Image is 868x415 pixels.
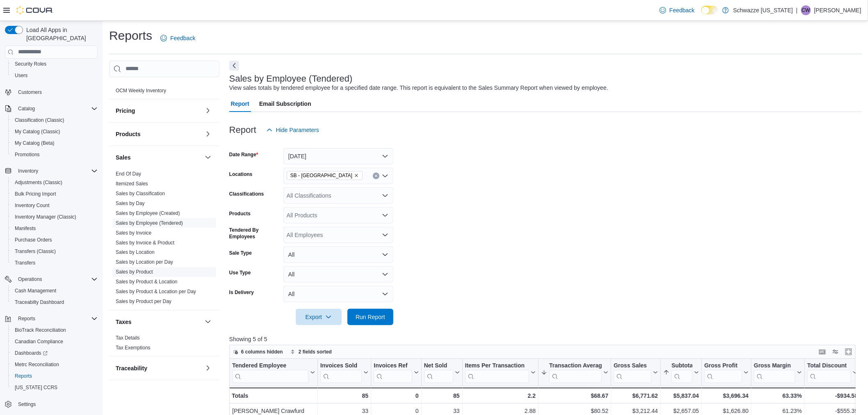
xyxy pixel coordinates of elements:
[15,299,64,306] span: Traceabilty Dashboard
[11,223,98,233] span: Manifests
[15,166,41,176] button: Inventory
[614,391,658,401] div: $6,771.62
[116,180,148,187] span: Itemized Sales
[796,5,798,15] p: |
[18,401,36,408] span: Settings
[354,173,359,178] button: Remove SB - Belmar from selection in this group
[157,30,199,46] a: Feedback
[382,192,388,199] button: Open list of options
[424,362,453,383] div: Net Sold
[116,318,132,326] h3: Taxes
[11,223,39,233] a: Manifests
[754,362,795,369] div: Gross Margin
[374,362,412,383] div: Invoices Ref
[116,130,141,138] h3: Products
[116,210,180,216] a: Sales by Employee (Created)
[11,286,59,296] a: Cash Management
[11,150,98,160] span: Promotions
[2,398,101,410] button: Settings
[11,178,66,187] a: Adjustments (Classic)
[11,235,98,245] span: Purchase Orders
[229,61,239,71] button: Next
[116,345,151,351] span: Tax Exemptions
[11,286,98,296] span: Cash Management
[8,70,101,81] button: Users
[802,5,810,15] span: CW
[229,84,608,92] div: View sales totals by tendered employee for a specified date range. This report is equivalent to t...
[15,140,55,146] span: My Catalog (Beta)
[801,5,811,15] div: Courtney Webb
[844,347,854,357] button: Enter fullscreen
[347,309,393,325] button: Run Report
[672,362,692,383] div: Subtotal
[374,362,418,383] button: Invoices Ref
[116,289,196,295] span: Sales by Product & Location per Day
[109,86,219,99] div: OCM
[11,115,98,125] span: Classification (Classic)
[170,34,195,42] span: Feedback
[8,223,101,234] button: Manifests
[287,347,335,357] button: 2 fields sorted
[116,220,183,226] span: Sales by Employee (Tendered)
[374,391,418,401] div: 0
[11,360,98,369] span: Metrc Reconciliation
[203,129,213,139] button: Products
[229,74,353,84] h3: Sales by Employee (Tendered)
[320,362,362,369] div: Invoices Sold
[203,153,213,162] button: Sales
[8,347,101,359] a: Dashboards
[116,299,171,305] a: Sales by Product per Day
[229,250,252,256] label: Sale Type
[11,138,58,148] a: My Catalog (Beta)
[15,191,56,197] span: Bulk Pricing Import
[704,362,742,383] div: Gross Profit
[116,191,165,196] a: Sales by Classification
[109,27,152,44] h1: Reports
[15,327,66,333] span: BioTrack Reconciliation
[8,211,101,223] button: Inventory Manager (Classic)
[116,87,166,94] span: OCM Weekly Inventory
[231,96,249,112] span: Report
[465,362,529,369] div: Items Per Transaction
[11,212,98,222] span: Inventory Manager (Classic)
[807,362,851,383] div: Total Discount
[2,165,101,177] button: Inventory
[8,257,101,269] button: Transfers
[11,235,55,245] a: Purchase Orders
[15,151,40,158] span: Promotions
[15,399,98,409] span: Settings
[807,362,851,369] div: Total Discount
[18,276,42,283] span: Operations
[11,127,98,137] span: My Catalog (Classic)
[320,362,362,383] div: Invoices Sold
[465,362,529,383] div: Items Per Transaction
[704,391,749,401] div: $3,696.34
[11,138,98,148] span: My Catalog (Beta)
[614,362,651,383] div: Gross Sales
[283,148,393,164] button: [DATE]
[116,201,145,206] a: Sales by Day
[18,105,35,112] span: Catalog
[11,383,98,392] span: Washington CCRS
[672,362,692,369] div: Subtotal
[15,225,36,232] span: Manifests
[15,399,39,409] a: Settings
[15,87,98,97] span: Customers
[8,188,101,200] button: Bulk Pricing Import
[116,279,178,285] span: Sales by Product & Location
[109,333,219,356] div: Taxes
[8,359,101,370] button: Metrc Reconciliation
[320,391,368,401] div: 85
[15,338,63,345] span: Canadian Compliance
[232,362,315,383] button: Tendered Employee
[754,391,802,401] div: 63.33%
[11,371,98,381] span: Reports
[116,250,155,255] a: Sales by Location
[754,362,802,383] button: Gross Margin
[15,61,46,67] span: Security Roles
[8,336,101,347] button: Canadian Compliance
[15,104,98,114] span: Catalog
[283,286,393,302] button: All
[754,362,795,383] div: Gross Margin
[11,212,80,222] a: Inventory Manager (Classic)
